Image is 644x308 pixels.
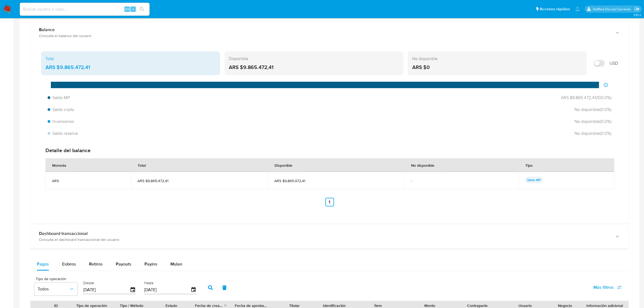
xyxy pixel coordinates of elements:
button: search-icon [136,5,147,13]
span: Accesos rápidos [540,6,570,12]
span: 3.161.2 [633,13,641,17]
a: Salir [634,6,640,12]
span: Alt [125,6,129,12]
a: Notificaciones [575,7,580,11]
p: delfina.delascarreras@mercadolibre.com [593,6,632,12]
input: Buscar usuario o caso... [20,6,150,13]
span: s [132,6,134,12]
